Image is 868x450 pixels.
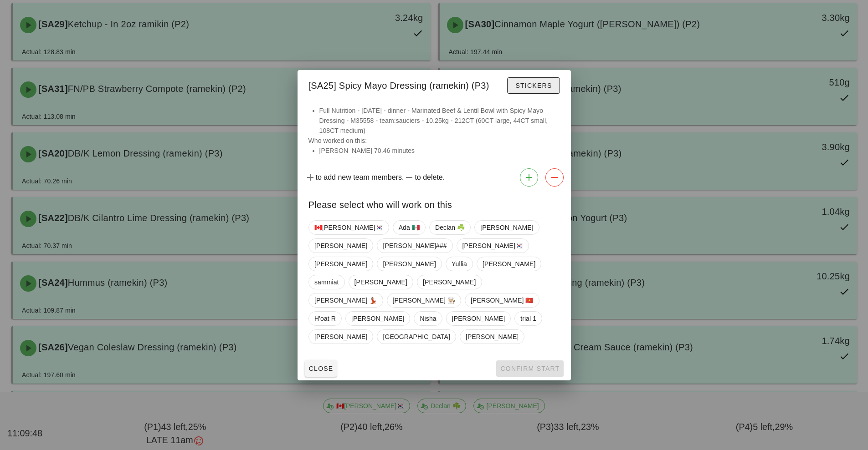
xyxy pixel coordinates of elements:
li: Full Nutrition - [DATE] - dinner - Marinated Beef & Lentil Bowl with Spicy Mayo Dressing - M35558... [319,106,560,136]
span: Yullia [451,257,467,271]
span: sammiat [314,275,339,289]
button: Close [305,360,337,377]
span: H'oat R [314,312,336,325]
div: to add new team members. to delete. [298,165,571,190]
div: Who worked on this: [298,106,571,165]
span: [PERSON_NAME] [383,257,436,271]
span: Stickers [515,82,552,89]
span: [PERSON_NAME] [351,312,404,325]
span: [PERSON_NAME] 🇻🇳 [471,293,534,307]
span: [PERSON_NAME] [423,275,476,289]
span: Close [308,365,334,372]
span: [PERSON_NAME]🇰🇷 [462,239,523,253]
span: [PERSON_NAME] 💃🏽 [314,293,377,307]
span: [GEOGRAPHIC_DATA] [383,330,450,344]
span: Nisha [420,312,436,325]
span: [PERSON_NAME] 👨🏼‍🍳 [392,293,455,307]
span: [PERSON_NAME] [314,257,367,271]
span: [PERSON_NAME] [354,275,407,289]
span: 🇨🇦[PERSON_NAME]🇰🇷 [314,221,383,234]
span: [PERSON_NAME] [480,221,533,234]
div: Please select who will work on this [298,190,571,217]
span: [PERSON_NAME] [452,312,504,325]
span: trial 1 [520,312,536,325]
span: [PERSON_NAME] [465,330,518,344]
div: [SA25] Spicy Mayo Dressing (ramekin) (P3) [298,70,571,98]
button: Stickers [507,77,560,94]
span: [PERSON_NAME] [314,330,367,344]
span: [PERSON_NAME] [482,257,535,271]
span: [PERSON_NAME]### [383,239,447,253]
span: Ada 🇲🇽 [398,221,419,234]
li: [PERSON_NAME] 70.46 minutes [319,146,560,156]
span: Declan ☘️ [435,221,464,234]
span: [PERSON_NAME] [314,239,367,253]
